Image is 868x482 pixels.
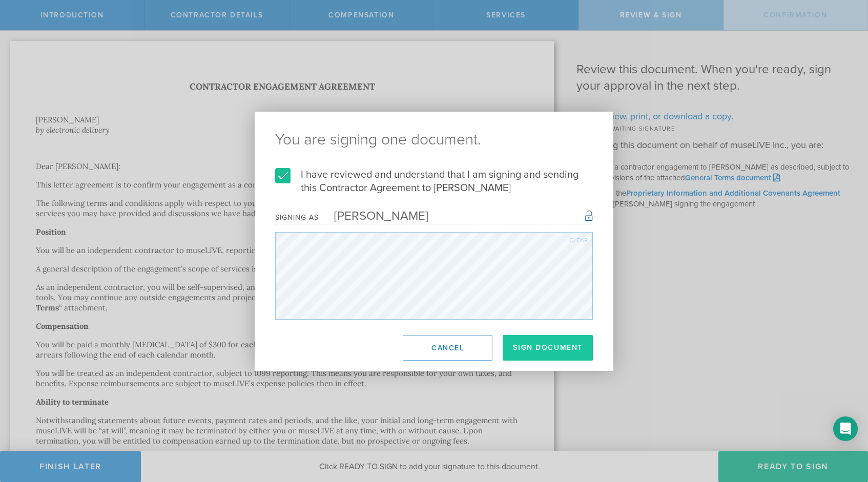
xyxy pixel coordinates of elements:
[833,416,858,441] div: Open Intercom Messenger
[319,208,428,223] div: [PERSON_NAME]
[503,335,593,361] button: Sign Document
[275,132,593,148] ng-pluralize: You are signing one document.
[275,213,319,222] div: Signing as
[403,335,492,361] button: Cancel
[275,168,593,195] label: I have reviewed and understand that I am signing and sending this Contractor Agreement to [PERSON...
